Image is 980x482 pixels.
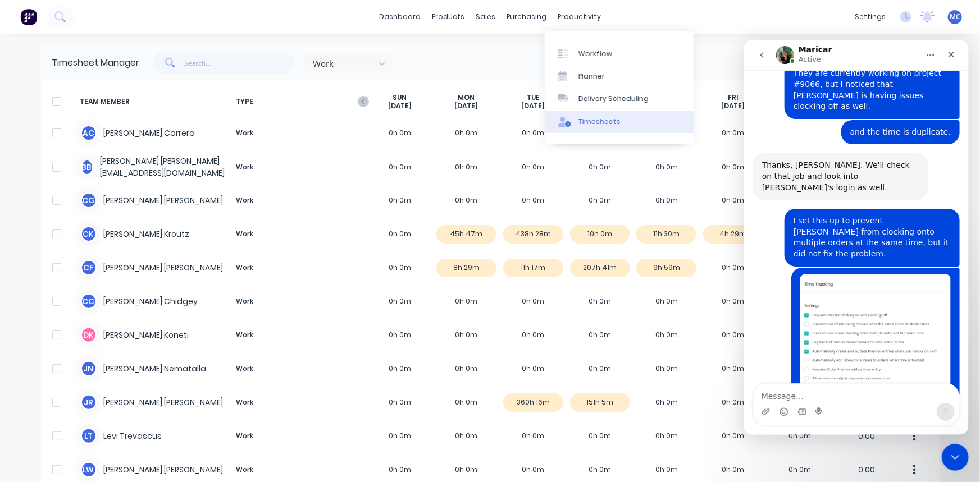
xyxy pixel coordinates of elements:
[545,42,694,65] a: Workflow
[458,93,475,102] span: MON
[455,102,478,111] span: [DATE]
[578,117,621,127] div: Timesheets
[527,93,540,102] span: TUE
[545,88,694,110] a: Delivery Scheduling
[470,8,501,25] div: sales
[578,71,605,81] div: Planner
[552,8,607,25] div: productivity
[942,444,969,471] iframe: Intercom live chat
[232,93,367,111] span: TYPE
[545,111,694,133] a: Timesheets
[426,8,470,25] div: products
[388,102,412,111] span: [DATE]
[849,8,891,25] div: settings
[184,52,294,74] input: Search...
[80,93,232,111] span: TEAM MEMBER
[578,49,612,59] div: Workflow
[373,8,426,25] a: dashboard
[578,94,649,104] div: Delivery Scheduling
[20,8,37,25] img: Factory
[521,102,545,111] span: [DATE]
[52,56,140,70] div: Timesheet Manager
[728,93,739,102] span: FRI
[722,102,745,111] span: [DATE]
[393,93,407,102] span: SUN
[744,40,969,435] iframe: Intercom live chat
[950,12,960,22] span: MC
[545,65,694,88] a: Planner
[501,8,552,25] div: purchasing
